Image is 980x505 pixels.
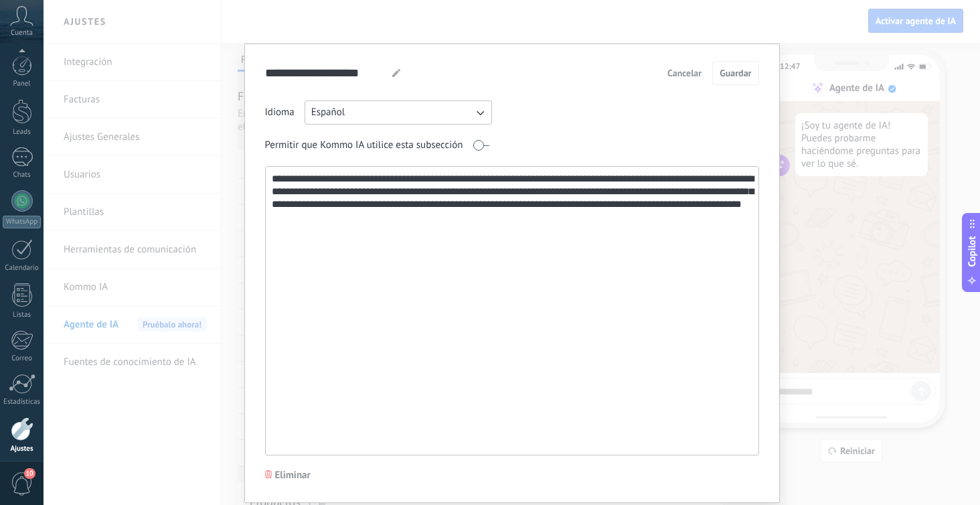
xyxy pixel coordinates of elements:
button: Español [305,100,492,125]
div: Calendario [3,264,42,273]
span: Eliminar [275,469,311,482]
span: Guardar [720,68,751,78]
div: Chats [3,171,42,179]
div: Leads [3,128,42,137]
span: 10 [24,468,35,479]
span: Cuenta [11,29,33,38]
span: Permitir que Kommo IA utilice esta subsección [265,139,463,152]
div: WhatsApp [3,216,41,228]
button: Guardar [712,61,758,85]
div: Ajustes [3,445,42,453]
span: Idioma [265,106,295,119]
div: Panel [3,80,42,88]
span: Cancelar [667,68,702,78]
div: Correo [3,354,42,363]
button: Cancelar [661,63,708,83]
span: Copilot [965,236,979,267]
div: Listas [3,311,42,319]
span: Español [311,106,345,119]
div: Estadísticas [3,398,42,407]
